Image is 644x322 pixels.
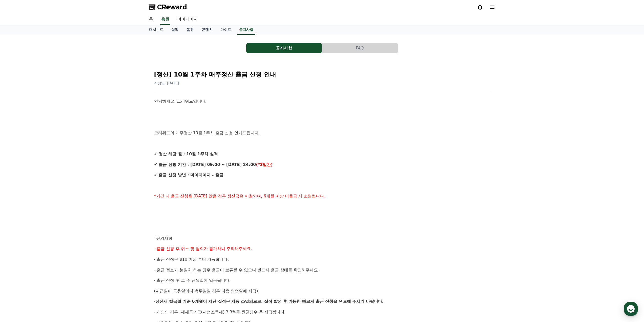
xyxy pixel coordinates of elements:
span: - 출금 정보가 불일치 하는 경우 출금이 보류될 수 있으니 반드시 출금 상태를 확인해주세요. [154,268,319,272]
a: 홈 [145,14,157,25]
a: 가이드 [216,25,235,35]
p: 크리워드의 매주정산 10월 1주차 출금 신청 안내드립니다. [154,130,490,136]
a: 대시보드 [145,25,167,35]
a: 실적 [167,25,182,35]
a: 음원 [160,14,170,25]
span: CReward [157,3,187,11]
a: 음원 [182,25,198,35]
strong: 정산서 발급월 기준 [155,299,191,304]
a: CReward [149,3,187,11]
h2: [정산] 10월 1주차 매주정산 출금 신청 안내 [154,70,490,79]
span: *기간 내 출금 신청을 [DATE] 않을 경우 정산금은 이월되며, 6개월 이상 미출금 시 소멸됩니다. [154,194,325,198]
span: - 개인의 경우, 제세공과금(사업소득세) 3.3%를 원천징수 후 지급됩니다. [154,310,286,314]
strong: ✔ 출금 신청 기간 : [DATE] 09:00 ~ [DATE] 24:00 [154,162,256,167]
span: *유의사항 [154,236,172,241]
p: 안녕하세요, 크리워드입니다. [154,98,490,105]
a: 마이페이지 [173,14,202,25]
p: - [154,298,490,305]
strong: ✔ 정산 해당 월 : 10월 1주차 실적 [154,151,218,156]
span: - 출금 신청 후 그 주 금요일에 입금됩니다. [154,278,231,283]
strong: ✔ 출금 신청 방법 : 마이페이지 - 출금 [154,173,223,177]
span: - 출금 신청 후 취소 및 철회가 불가하니 주의해주세요. [154,246,252,251]
button: 공지사항 [246,43,322,53]
button: FAQ [322,43,398,53]
span: - 출금 신청은 $10 이상 부터 가능합니다. [154,257,229,262]
span: 작성일: [DATE] [154,81,179,85]
a: 공지사항 [237,25,255,35]
strong: (*2일간) [256,162,273,167]
strong: 6개월이 지난 실적은 자동 소멸되므로, 실적 발생 후 가능한 빠르게 출금 신청을 완료해 주시기 바랍니다. [192,299,384,304]
a: 콘텐츠 [198,25,216,35]
span: (지급일이 공휴일이나 휴무일일 경우 다음 영업일에 지급) [154,289,258,293]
